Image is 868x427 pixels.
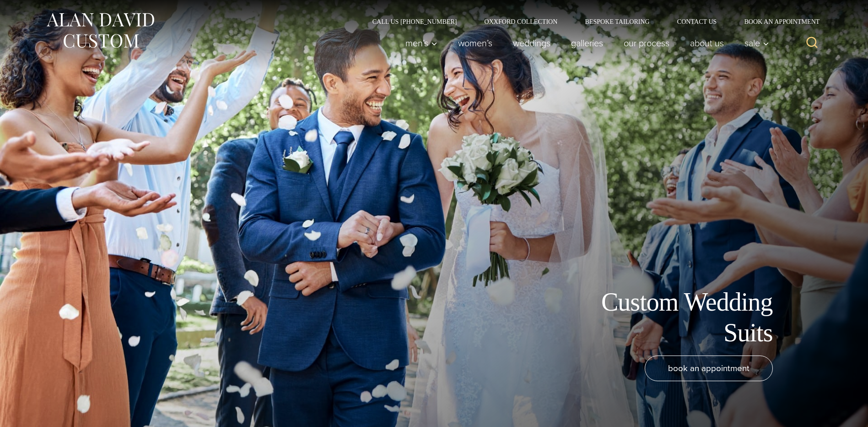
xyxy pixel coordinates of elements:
[502,34,561,52] a: weddings
[663,18,731,25] a: Contact Us
[567,287,773,348] h1: Custom Wedding Suits
[613,34,679,52] a: Our Process
[405,38,437,48] span: Men’s
[395,34,774,52] nav: Primary Navigation
[645,356,773,381] a: book an appointment
[447,34,502,52] a: Women’s
[470,18,571,25] a: Oxxford Collection
[801,32,823,54] button: View Search Form
[359,18,471,25] a: Call Us [PHONE_NUMBER]
[679,34,734,52] a: About Us
[744,38,769,48] span: Sale
[359,18,823,25] nav: Secondary Navigation
[668,361,749,375] span: book an appointment
[561,34,613,52] a: Galleries
[730,18,823,25] a: Book an Appointment
[45,10,155,51] img: Alan David Custom
[571,18,663,25] a: Bespoke Tailoring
